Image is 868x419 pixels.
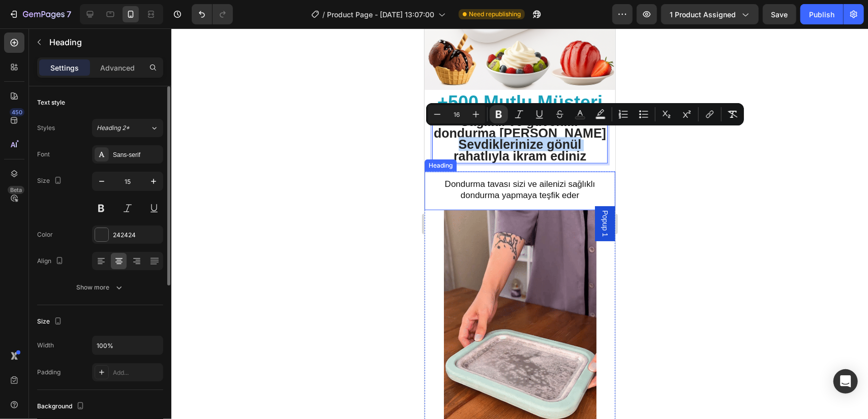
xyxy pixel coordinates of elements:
input: Auto [93,336,163,354]
button: 1 product assigned [661,4,759,24]
p: Heading [49,36,159,48]
span: Save [771,10,788,19]
div: Font [37,150,50,159]
div: Color [37,230,53,239]
iframe: Design area [425,28,615,419]
div: Add... [113,368,161,377]
div: 450 [10,108,24,116]
button: Heading 2* [92,119,163,137]
div: Styles [37,123,55,133]
span: / [322,9,325,20]
button: 7 [4,4,76,24]
div: 242424 [113,231,161,240]
span: 1 product assigned [670,9,736,20]
div: Beta [8,186,24,194]
div: Align [37,254,66,268]
div: Size [37,315,64,329]
div: Background [37,400,86,413]
div: Padding [37,368,61,377]
div: Editor contextual toolbar [426,103,744,125]
span: Heading 2* [97,123,130,133]
div: Show more [77,282,124,293]
p: 7 [67,8,71,20]
div: Text style [37,98,65,107]
div: Publish [809,9,834,20]
button: Show more [37,278,163,297]
div: Undo/Redo [192,4,233,24]
div: Width [37,341,54,350]
div: Sans-serif [113,150,161,159]
p: Advanced [100,62,135,73]
span: Need republishing [469,10,521,19]
button: Publish [800,4,843,24]
div: Size [37,174,64,188]
div: Open Intercom Messenger [833,369,858,394]
p: Settings [50,62,79,73]
span: Product Page - [DATE] 13:07:00 [327,9,434,20]
button: Save [763,4,796,24]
